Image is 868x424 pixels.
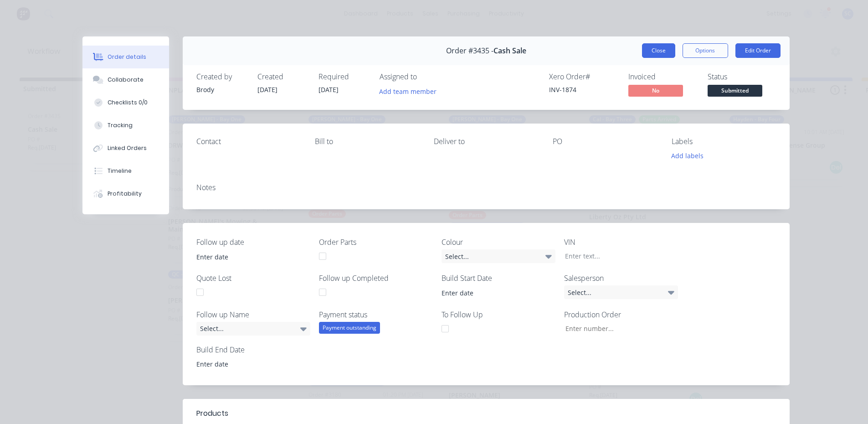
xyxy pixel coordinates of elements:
[735,43,781,58] button: Edit Order
[190,357,303,371] input: Enter date
[196,72,247,81] div: Created by
[319,322,380,334] div: Payment outstanding
[196,344,310,355] label: Build End Date
[564,285,678,299] div: Select...
[558,322,678,336] input: Enter number...
[108,98,148,107] div: Checklists 0/0
[319,237,433,248] label: Order Parts
[442,309,555,320] label: To Follow Up
[708,85,762,96] span: Submitted
[82,114,169,137] button: Tracking
[549,72,617,81] div: Xero Order #
[196,85,247,94] div: Brody
[380,85,442,97] button: Add team member
[82,46,169,68] button: Order details
[196,322,310,336] div: Select...
[435,286,549,300] input: Enter date
[108,144,147,152] div: Linked Orders
[82,182,169,205] button: Profitability
[628,72,697,81] div: Invoiced
[667,150,709,162] button: Add labels
[564,309,678,320] label: Production Order
[196,273,310,284] label: Quote Lost
[108,190,142,198] div: Profitability
[549,85,617,94] div: INV-1874
[434,137,538,146] div: Deliver to
[196,408,228,419] div: Products
[318,85,339,94] span: [DATE]
[196,237,310,248] label: Follow up date
[442,237,555,248] label: Colour
[708,85,762,98] button: Submitted
[196,137,301,146] div: Contact
[257,72,308,81] div: Created
[108,53,146,61] div: Order details
[683,43,728,58] button: Options
[564,237,678,248] label: VIN
[442,273,555,284] label: Build Start Date
[82,68,169,91] button: Collaborate
[82,137,169,160] button: Linked Orders
[442,249,555,263] div: Select...
[493,47,526,55] span: Cash Sale
[108,167,132,175] div: Timeline
[374,85,441,97] button: Add team member
[564,273,678,284] label: Salesperson
[446,47,493,55] span: Order #3435 -
[628,85,683,96] span: No
[318,72,369,81] div: Required
[190,250,303,264] input: Enter date
[257,85,277,94] span: [DATE]
[196,183,776,192] div: Notes
[196,309,310,320] label: Follow up Name
[708,72,776,81] div: Status
[319,309,433,320] label: Payment status
[672,137,776,146] div: Labels
[380,72,471,81] div: Assigned to
[108,121,133,129] div: Tracking
[108,76,144,84] div: Collaborate
[315,137,419,146] div: Bill to
[319,273,433,284] label: Follow up Completed
[82,160,169,182] button: Timeline
[82,91,169,114] button: Checklists 0/0
[642,43,675,58] button: Close
[553,137,657,146] div: PO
